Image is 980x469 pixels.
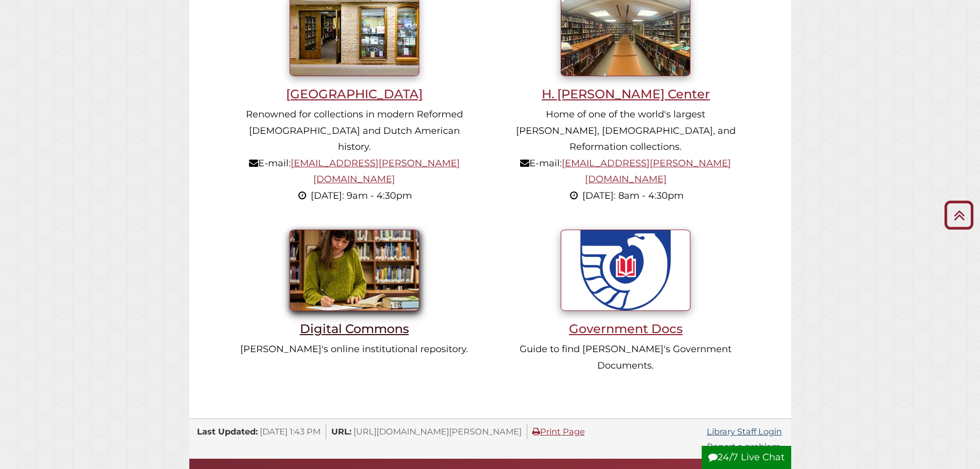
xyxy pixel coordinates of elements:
[510,29,742,101] a: H. [PERSON_NAME] Center
[510,264,742,336] a: Government Docs
[311,190,412,201] span: [DATE]: 9am - 4:30pm
[238,86,471,101] h3: [GEOGRAPHIC_DATA]
[238,321,471,336] h3: Digital Commons
[582,190,684,201] span: [DATE]: 8am - 4:30pm
[561,230,690,311] img: U.S. Government Documents seal
[562,158,731,185] a: [EMAIL_ADDRESS][PERSON_NAME][DOMAIN_NAME]
[290,230,419,311] img: Student writing inside library
[510,321,742,336] h3: Government Docs
[353,426,522,437] span: [URL][DOMAIN_NAME][PERSON_NAME]
[331,426,351,437] span: URL:
[532,427,540,436] i: Print Page
[291,158,460,185] a: [EMAIL_ADDRESS][PERSON_NAME][DOMAIN_NAME]
[238,107,471,204] p: Renowned for collections in modern Reformed [DEMOGRAPHIC_DATA] and Dutch American history. E-mail:
[238,29,471,101] a: [GEOGRAPHIC_DATA]
[707,441,782,451] a: Report a problem.
[238,264,471,336] a: Digital Commons
[707,426,782,437] a: Library Staff Login
[510,341,742,374] p: Guide to find [PERSON_NAME]'s Government Documents.
[238,341,471,358] p: [PERSON_NAME]'s online institutional repository.
[260,426,320,437] span: [DATE] 1:43 PM
[940,206,977,223] a: Back to Top
[510,107,742,204] p: Home of one of the world's largest [PERSON_NAME], [DEMOGRAPHIC_DATA], and Reformation collections...
[532,426,585,437] a: Print Page
[197,426,258,437] span: Last Updated:
[510,86,742,101] h3: H. [PERSON_NAME] Center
